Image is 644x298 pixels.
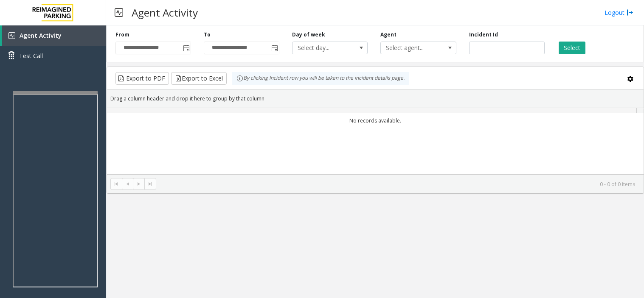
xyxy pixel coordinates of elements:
button: Export to Excel [171,72,227,85]
label: Day of week [292,31,325,39]
label: From [115,31,129,39]
button: Select [559,42,585,54]
a: Logout [605,8,633,17]
button: Export to PDF [115,72,169,85]
kendo-pager-info: 0 - 0 of 0 items [161,181,635,188]
img: 'icon' [8,32,15,39]
label: To [204,31,211,39]
label: Agent [380,31,397,39]
a: Agent Activity [2,25,106,46]
label: Incident Id [469,31,498,39]
img: pageIcon [115,2,123,23]
div: By clicking Incident row you will be taken to the incident details page. [232,72,409,85]
div: Data table [107,108,644,174]
h3: Agent Activity [127,2,202,23]
div: Drag a column header and drop it here to group by that column [107,91,644,106]
span: NO DATA FOUND [380,42,456,54]
span: Toggle popup [181,42,191,54]
span: Select day... [292,42,352,54]
span: Select agent... [381,42,441,54]
span: Toggle popup [270,42,279,54]
img: logout [627,8,633,17]
span: Test Call [19,51,43,60]
span: Agent Activity [20,31,62,39]
td: No records available. [107,113,644,128]
img: infoIcon.svg [236,75,243,82]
